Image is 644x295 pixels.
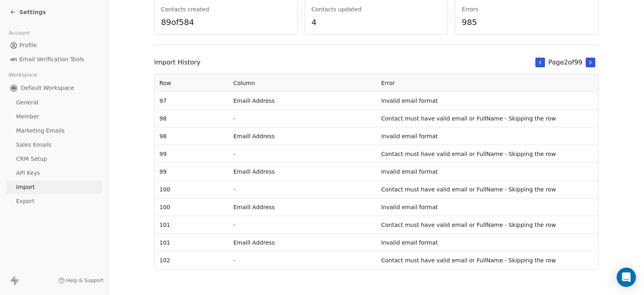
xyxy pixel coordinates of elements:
a: Sales Emails [6,138,102,152]
a: CRM Setup [6,152,102,166]
td: 100 [155,198,229,216]
div: Open Intercom Messenger [617,268,636,287]
a: Email Verification Tools [6,53,102,66]
span: Default Workspace [21,84,74,92]
a: Member [6,110,102,123]
a: API Keys [6,166,102,180]
span: Marketing Emails [16,127,64,135]
td: Invalid email format [376,198,598,216]
a: Marketing Emails [6,124,102,137]
td: Emaill Address [229,163,376,181]
td: Contact must have valid email or FullName - Skipping the row [376,145,598,163]
img: realaletrail-logo.png [10,84,18,92]
td: Contact must have valid email or FullName - Skipping the row [376,216,598,234]
a: Profile [6,39,102,52]
span: 985 [462,17,592,28]
span: Import History [154,58,200,67]
td: 98 [155,110,229,127]
td: - [229,145,376,163]
span: Sales Emails [16,141,52,149]
span: General [16,98,38,107]
td: 101 [155,234,229,251]
td: 99 [155,145,229,163]
span: Account [5,27,33,39]
span: Profile [19,41,37,50]
td: Emaill Address [229,198,376,216]
td: - [229,216,376,234]
span: Column [233,80,255,86]
span: Row [159,80,171,86]
td: - [229,251,376,269]
span: Page 2 of 99 [548,58,582,67]
td: Invalid email format [376,127,598,145]
td: 100 [155,181,229,198]
span: CRM Setup [16,155,47,163]
span: Member [16,112,39,121]
a: General [6,96,102,109]
a: Help & Support [58,277,103,284]
td: - [229,181,376,198]
span: Export [16,197,35,206]
span: 4 [312,17,442,28]
td: Contact must have valid email or FullName - Skipping the row [376,110,598,127]
span: Contacts created [161,5,291,13]
span: Import [16,183,35,191]
td: Invalid email format [376,234,598,251]
td: - [229,110,376,127]
span: Contacts updated [312,5,442,13]
a: Import [6,181,102,194]
td: Emaill Address [229,234,376,251]
td: Invalid email format [376,92,598,110]
td: Contact must have valid email or FullName - Skipping the row [376,251,598,269]
td: Invalid email format [376,163,598,181]
td: 97 [155,92,229,110]
span: Email Verification Tools [19,55,84,64]
span: API Keys [16,169,40,177]
span: 89 of 584 [161,17,291,28]
span: Errors [462,5,592,13]
a: Settings [10,8,46,16]
span: Workspace [5,69,41,81]
td: 98 [155,127,229,145]
td: Emaill Address [229,127,376,145]
span: Help & Support [66,277,103,284]
td: Contact must have valid email or FullName - Skipping the row [376,181,598,198]
span: Settings [19,8,46,16]
td: Emaill Address [229,92,376,110]
td: 102 [155,251,229,269]
span: Error [381,80,395,86]
td: 101 [155,216,229,234]
td: 99 [155,163,229,181]
a: Export [6,195,102,208]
